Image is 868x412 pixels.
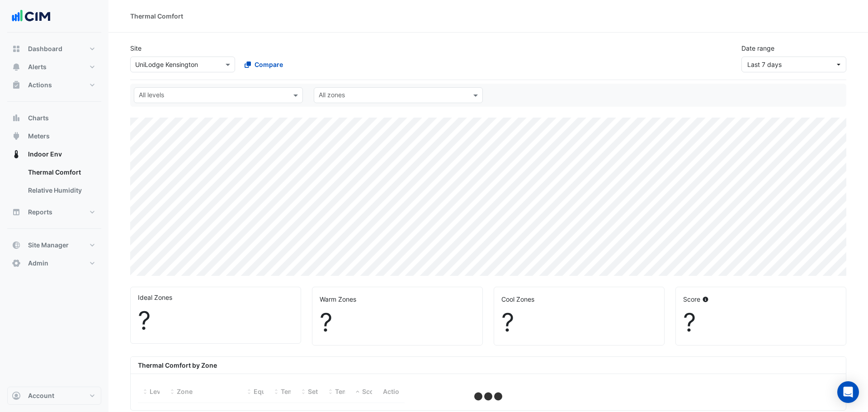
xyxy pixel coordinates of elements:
[12,132,21,141] app-icon: Meters
[28,391,54,400] span: Account
[28,259,48,268] span: Admin
[281,388,298,395] span: Temp
[320,308,475,338] div: ?
[683,294,839,304] div: Score
[138,293,293,302] div: Ideal Zones
[138,306,293,336] div: ?
[12,208,21,217] app-icon: Reports
[12,259,21,268] app-icon: Admin
[11,7,52,25] img: Company Logo
[383,388,407,395] span: Actions
[7,163,101,203] div: Indoor Env
[28,150,62,159] span: Indoor Env
[501,308,657,338] div: ?
[7,387,101,405] button: Account
[7,145,101,163] button: Indoor Env
[28,114,49,123] span: Charts
[317,90,345,102] div: All zones
[12,150,21,159] app-icon: Indoor Env
[28,81,52,90] span: Actions
[130,11,183,21] div: Thermal Comfort
[747,61,782,68] span: 27 Aug 25 - 02 Sep 25
[7,58,101,76] button: Alerts
[7,236,101,254] button: Site Manager
[21,181,101,199] a: Relative Humidity
[12,62,21,71] app-icon: Alerts
[7,203,101,221] button: Reports
[7,76,101,94] button: Actions
[12,81,21,90] app-icon: Actions
[28,132,50,141] span: Meters
[239,57,289,72] button: Compare
[683,308,839,338] div: ?
[254,388,288,395] span: Equipment
[12,241,21,250] app-icon: Site Manager
[137,90,164,102] div: All levels
[501,294,657,304] div: Cool Zones
[138,361,217,369] b: Thermal Comfort by Zone
[150,388,166,395] span: Level
[7,127,101,145] button: Meters
[28,62,47,71] span: Alerts
[130,43,142,53] label: Site
[255,60,283,69] span: Compare
[7,254,101,272] button: Admin
[7,40,101,58] button: Dashboard
[741,43,774,53] label: Date range
[28,44,62,53] span: Dashboard
[741,57,846,72] button: Last 7 days
[21,163,101,181] a: Thermal Comfort
[335,388,388,395] span: Temp vs Setpoint
[28,208,52,217] span: Reports
[308,388,334,395] span: Setpoint
[12,114,21,123] app-icon: Charts
[837,381,859,403] div: Open Intercom Messenger
[7,109,101,127] button: Charts
[177,388,193,395] span: Zone
[320,294,475,304] div: Warm Zones
[12,44,21,53] app-icon: Dashboard
[362,388,380,395] span: Score
[28,241,69,250] span: Site Manager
